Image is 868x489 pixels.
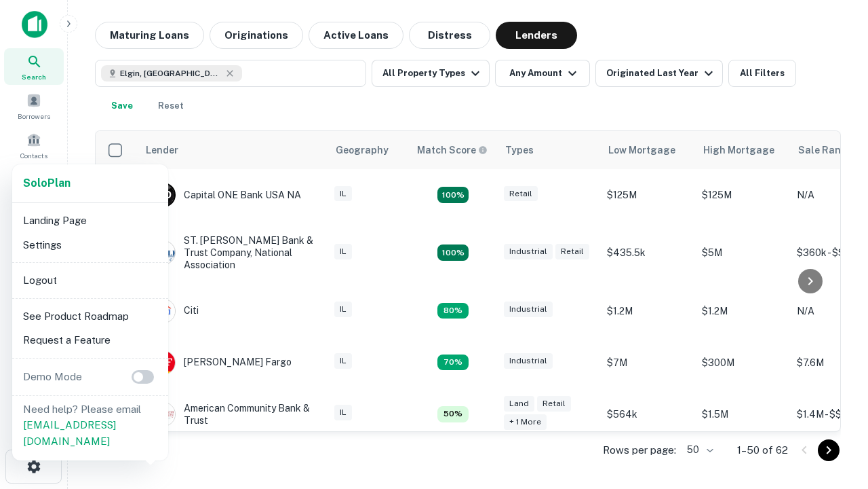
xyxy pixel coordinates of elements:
[23,177,71,189] strong: Solo Plan
[18,328,163,352] li: Request a Feature
[18,304,163,329] li: See Product Roadmap
[23,401,157,450] p: Need help? Please email
[23,175,71,192] a: SoloPlan
[23,419,116,447] a: [EMAIL_ADDRESS][DOMAIN_NAME]
[18,268,163,293] li: Logout
[800,337,868,402] iframe: Chat Widget
[18,233,163,257] li: Settings
[18,209,163,233] li: Landing Page
[18,369,87,385] p: Demo Mode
